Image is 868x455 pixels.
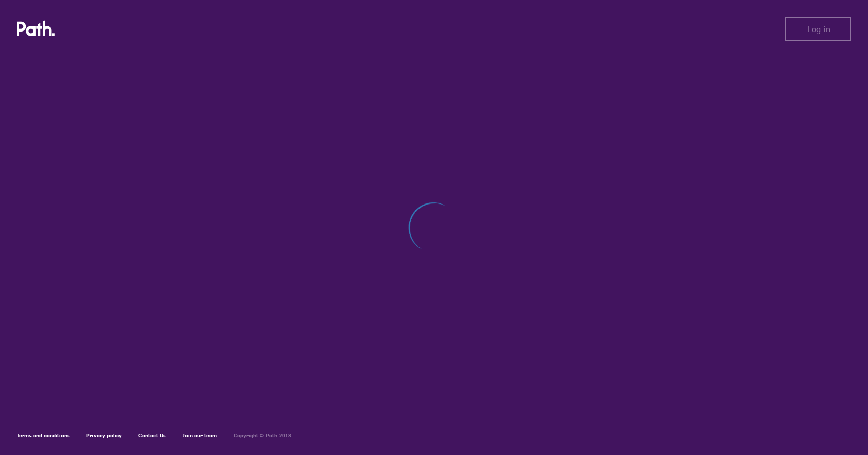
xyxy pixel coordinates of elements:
[807,24,830,34] span: Log in
[785,17,851,41] button: Log in
[138,432,166,439] a: Contact Us
[17,432,70,439] a: Terms and conditions
[86,432,122,439] a: Privacy policy
[234,433,291,439] h6: Copyright © Path 2018
[182,432,217,439] a: Join our team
